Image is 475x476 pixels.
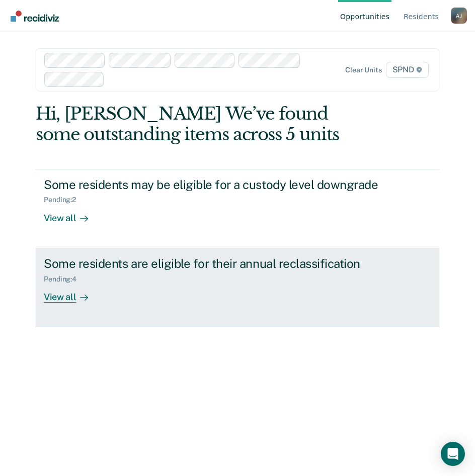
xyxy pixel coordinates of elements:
[44,177,397,192] div: Some residents may be eligible for a custody level downgrade
[36,104,358,145] div: Hi, [PERSON_NAME] We’ve found some outstanding items across 5 units
[345,66,382,74] div: Clear units
[36,169,439,248] a: Some residents may be eligible for a custody level downgradePending:2View all
[11,11,59,22] img: Recidiviz
[386,62,429,78] span: SPND
[451,8,467,24] div: A J
[44,256,397,271] div: Some residents are eligible for their annual reclassification
[451,8,467,24] button: Profile dropdown button
[44,283,100,303] div: View all
[44,275,85,283] div: Pending : 4
[44,204,100,224] div: View all
[44,196,84,204] div: Pending : 2
[36,248,439,327] a: Some residents are eligible for their annual reclassificationPending:4View all
[441,442,465,466] div: Open Intercom Messenger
